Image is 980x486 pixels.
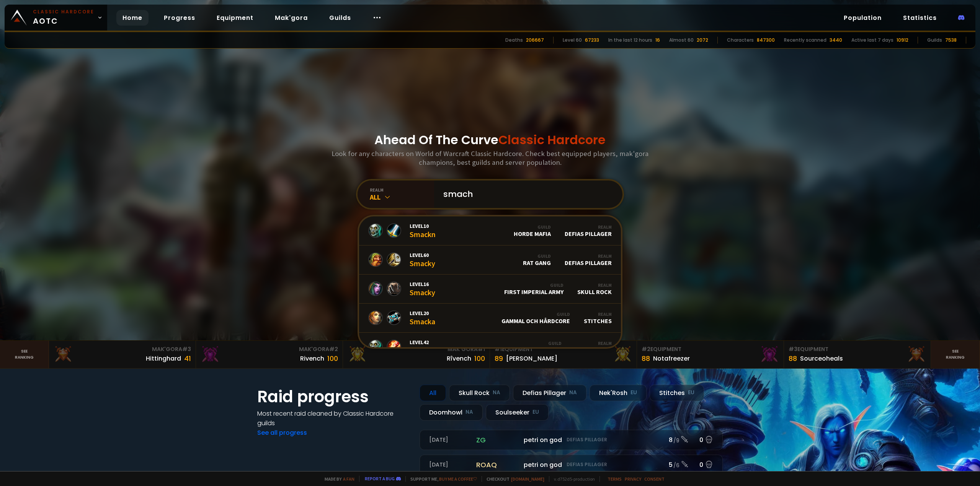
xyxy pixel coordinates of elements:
a: Classic HardcoreAOTC [5,5,107,31]
a: See all progress [257,428,307,437]
div: Defias Pillager [565,253,612,267]
span: AOTC [33,8,94,27]
div: 2072 [697,37,708,44]
span: # 1 [495,345,502,353]
a: Mak'gora [269,10,314,26]
div: Equipment [642,345,779,353]
a: Seeranking [931,341,980,368]
div: Smackn [410,223,436,239]
a: Privacy [625,476,641,482]
div: Hittinghard [146,354,181,363]
div: 10912 [897,37,908,44]
div: Smacka [410,310,435,326]
span: # 2 [329,345,338,353]
div: Level 60 [563,37,582,44]
div: Guild [539,340,562,346]
div: Recently scanned [784,37,826,44]
span: # 3 [789,345,797,353]
a: Level16SmackyGuildFirst Imperial ArmyRealmSkull Rock [359,275,621,304]
div: Defias Pillager [565,224,612,237]
a: #1Equipment89[PERSON_NAME] [490,341,637,368]
div: Realm [565,224,612,230]
div: Mak'Gora [54,345,191,353]
span: # 2 [642,345,650,353]
h1: Ahead Of The Curve [374,131,606,149]
small: EU [630,389,637,397]
div: Sourceoheals [800,354,843,363]
div: Realm [575,340,612,346]
a: [DATE]zgpetri on godDefias Pillager8 /90 [420,430,723,450]
a: Home [116,10,149,26]
small: Classic Hardcore [33,8,94,15]
div: Equipment [495,345,632,353]
div: Smacky [410,252,435,268]
div: All [370,193,434,202]
h1: Raid progress [257,385,410,409]
div: 7538 [945,37,957,44]
div: Mak'Gora [201,345,338,353]
span: Checkout [482,476,544,482]
small: EU [688,389,694,397]
div: Soulseeker [575,340,612,354]
div: Doomhowl [420,404,483,421]
a: Progress [158,10,201,26]
a: Level60SmackyGuildRat GangRealmDefias Pillager [359,245,621,275]
div: Active last 7 days [851,37,893,44]
a: Buy me a coffee [439,476,477,482]
a: Statistics [897,10,943,26]
div: Guilds [927,37,942,44]
span: Level 42 [410,339,436,346]
span: Level 16 [410,281,435,288]
span: Made by [320,476,354,482]
div: Realm [584,311,612,317]
div: 16 [655,37,660,44]
div: 847300 [757,37,775,44]
div: Horde Mafia [514,224,551,237]
span: # 1 [478,345,485,353]
div: 100 [474,353,485,364]
div: SNOOZE [539,340,562,354]
div: Realm [577,282,612,288]
div: All [420,385,446,401]
div: Guild [514,224,551,230]
h4: Most recent raid cleaned by Classic Hardcore guilds [257,409,410,428]
input: Search a character... [439,180,613,208]
a: Guilds [323,10,357,26]
div: 88 [789,353,797,364]
a: Population [838,10,888,26]
div: 88 [642,353,650,364]
div: Defias Pillager [513,385,586,401]
span: Level 60 [410,252,435,258]
a: Level42SmackdGuildSNOOZERealmSoulseeker [359,333,621,362]
a: Terms [608,476,622,482]
div: Nek'Rosh [590,385,647,401]
div: Rat Gang [523,253,551,267]
div: [PERSON_NAME] [506,354,557,363]
a: [DATE]roaqpetri on godDefias Pillager5 /60 [420,455,723,475]
h3: Look for any characters on World of Warcraft Classic Hardcore. Check best equipped players, mak'g... [328,149,652,167]
div: First Imperial Army [504,282,563,296]
div: Smacky [410,281,435,297]
small: EU [532,408,539,416]
div: In the last 12 hours [608,37,652,44]
div: Characters [727,37,754,44]
a: Mak'Gora#3Hittinghard41 [49,341,196,368]
div: 89 [495,353,503,364]
div: 67233 [585,37,599,44]
div: 3440 [830,37,842,44]
div: Gammal och Hårdcore [501,311,570,325]
span: Level 20 [410,310,435,317]
a: Mak'Gora#1Rîvench100 [343,341,490,368]
div: Guild [523,253,551,259]
a: Equipment [211,10,260,26]
a: Level20SmackaGuildGammal och HårdcoreRealmStitches [359,304,621,333]
div: Stitches [650,385,704,401]
div: Mak'Gora [348,345,485,353]
div: Almost 60 [669,37,694,44]
span: Classic Hardcore [498,131,606,148]
div: Soulseeker [486,404,549,421]
div: 100 [327,353,338,364]
div: 41 [184,353,191,364]
small: NA [493,389,500,397]
span: v. d752d5 - production [549,476,595,482]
